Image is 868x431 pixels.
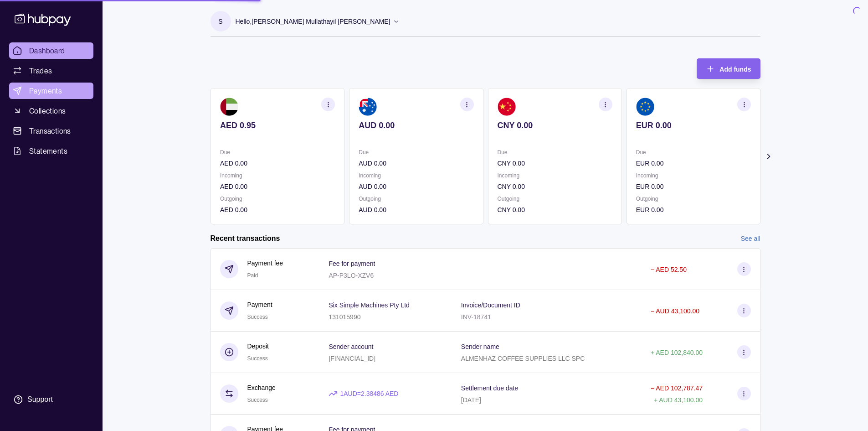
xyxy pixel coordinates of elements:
[9,390,93,409] a: Support
[497,205,612,215] p: CNY 0.00
[651,266,687,273] p: − AED 52.50
[329,260,375,267] p: Fee for payment
[9,62,93,79] a: Trades
[220,171,335,181] p: Incoming
[359,147,473,157] p: Due
[27,395,53,405] div: Support
[636,158,750,168] p: EUR 0.00
[636,171,750,181] p: Incoming
[654,396,703,404] p: + AUD 43,100.00
[247,314,268,320] span: Success
[359,98,377,116] img: au
[461,301,520,309] p: Invoice/Document ID
[247,341,269,351] p: Deposit
[359,171,473,181] p: Incoming
[651,384,703,392] p: − AED 102,787.47
[220,158,335,168] p: AED 0.00
[329,272,374,279] p: AP-P3LO-XZV6
[461,384,518,392] p: Settlement due date
[29,105,66,116] span: Collections
[497,194,612,204] p: Outgoing
[329,301,409,309] p: Six Simple Machines Pty Ltd
[220,120,335,130] p: AED 0.95
[651,349,703,356] p: + AED 102,840.00
[329,343,373,350] p: Sender account
[719,66,751,73] span: Add funds
[359,158,473,168] p: AUD 0.00
[29,145,67,156] span: Statements
[741,234,760,244] a: See all
[9,42,93,59] a: Dashboard
[247,300,272,310] p: Payment
[9,123,93,139] a: Transactions
[247,383,276,393] p: Exchange
[497,158,612,168] p: CNY 0.00
[340,389,398,399] p: 1 AUD = 2.38486 AED
[651,307,699,315] p: − AUD 43,100.00
[211,234,280,244] h2: Recent transactions
[29,65,52,76] span: Trades
[461,396,481,404] p: [DATE]
[247,258,283,268] p: Payment fee
[220,98,238,116] img: ae
[497,147,612,157] p: Due
[29,125,71,136] span: Transactions
[497,98,515,116] img: cn
[247,272,258,279] span: Paid
[9,103,93,119] a: Collections
[220,205,335,215] p: AED 0.00
[220,147,335,157] p: Due
[9,143,93,159] a: Statements
[697,58,760,79] button: Add funds
[636,194,750,204] p: Outgoing
[636,147,750,157] p: Due
[461,313,491,321] p: INV-18741
[636,205,750,215] p: EUR 0.00
[329,355,375,362] p: [FINANCIAL_ID]
[220,194,335,204] p: Outgoing
[359,194,473,204] p: Outgoing
[236,16,390,26] p: Hello, [PERSON_NAME] Mullathayil [PERSON_NAME]
[9,83,93,99] a: Payments
[247,355,268,362] span: Success
[359,120,473,130] p: AUD 0.00
[359,205,473,215] p: AUD 0.00
[497,120,612,130] p: CNY 0.00
[636,98,654,116] img: eu
[29,45,65,56] span: Dashboard
[636,182,750,192] p: EUR 0.00
[329,313,360,321] p: 131015990
[359,182,473,192] p: AUD 0.00
[497,182,612,192] p: CNY 0.00
[497,171,612,181] p: Incoming
[461,343,499,350] p: Sender name
[636,120,750,130] p: EUR 0.00
[218,16,222,26] p: S
[220,182,335,192] p: AED 0.00
[461,355,585,362] p: ALMENHAZ COFFEE SUPPLIES LLC SPC
[29,85,62,96] span: Payments
[247,397,268,403] span: Success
